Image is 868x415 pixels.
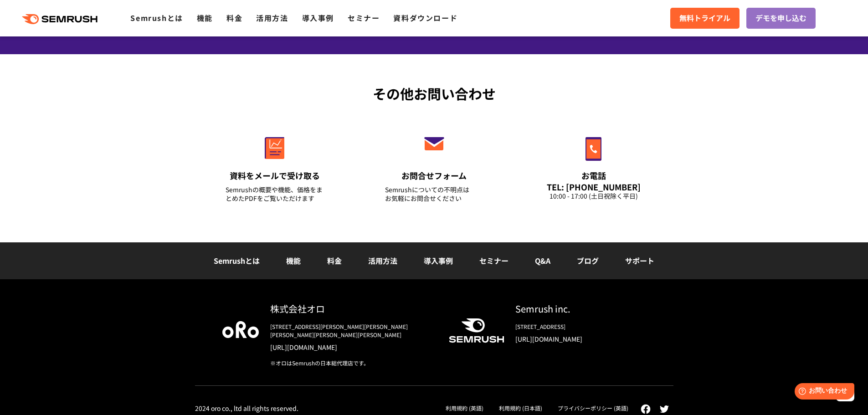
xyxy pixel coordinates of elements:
[302,12,334,23] a: 導入事例
[348,12,380,23] a: セミナー
[424,255,453,266] a: 導入事例
[385,170,483,181] div: お問合せフォーム
[327,255,342,266] a: 料金
[499,404,542,412] a: 利用規約 (日本語)
[286,255,301,266] a: 機能
[558,404,628,412] a: プライバシーポリシー (英語)
[755,12,806,24] span: デモを申し込む
[515,323,646,331] div: [STREET_ADDRESS]
[214,255,260,266] a: Semrushとは
[670,8,740,29] a: 無料トライアル
[577,255,599,266] a: ブログ
[270,359,434,367] div: ※オロはSemrushの日本総代理店です。
[197,12,213,23] a: 機能
[515,334,646,343] a: [URL][DOMAIN_NAME]
[385,185,483,203] div: Semrushについての不明点は お気軽にお問合せください
[222,321,259,338] img: oro company
[515,302,646,315] div: Semrush inc.
[393,12,457,23] a: 資料ダウンロード
[130,12,183,23] a: Semrushとは
[544,182,643,192] div: TEL: [PHONE_NUMBER]
[479,255,508,266] a: セミナー
[270,343,434,352] a: [URL][DOMAIN_NAME]
[226,12,242,23] a: 料金
[226,170,324,181] div: 資料をメールで受け取る
[641,404,651,414] img: facebook
[226,185,324,203] div: Semrushの概要や機能、価格をまとめたPDFをご覧いただけます
[195,83,673,104] div: その他お問い合わせ
[625,255,654,266] a: サポート
[368,255,397,266] a: 活用方法
[446,404,483,412] a: 利用規約 (英語)
[195,404,298,412] div: 2024 oro co., ltd all rights reserved.
[535,255,550,266] a: Q&A
[256,12,288,23] a: 活用方法
[787,379,858,405] iframe: Help widget launcher
[270,323,434,339] div: [STREET_ADDRESS][PERSON_NAME][PERSON_NAME][PERSON_NAME][PERSON_NAME][PERSON_NAME]
[660,405,669,413] img: twitter
[746,8,816,29] a: デモを申し込む
[366,118,503,214] a: お問合せフォーム Semrushについての不明点はお気軽にお問合せください
[270,302,434,315] div: 株式会社オロ
[679,12,730,24] span: 無料トライアル
[544,192,643,200] div: 10:00 - 17:00 (土日祝除く平日)
[206,118,343,214] a: 資料をメールで受け取る Semrushの概要や機能、価格をまとめたPDFをご覧いただけます
[544,170,643,181] div: お電話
